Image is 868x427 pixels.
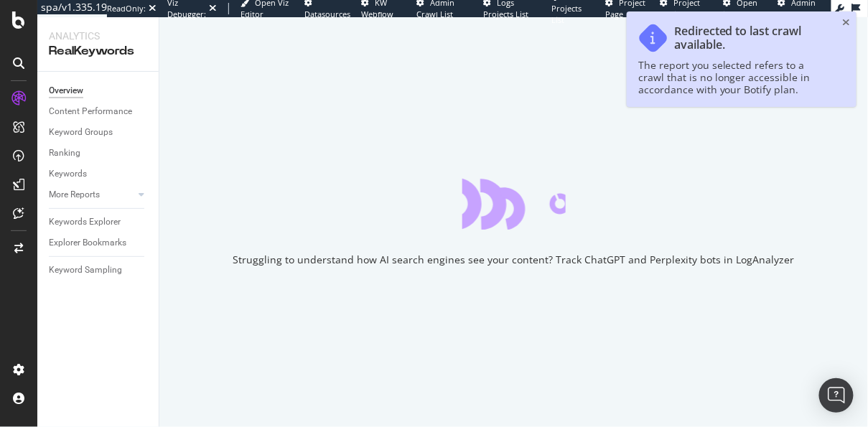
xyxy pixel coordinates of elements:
[819,378,854,413] div: Open Intercom Messenger
[107,3,146,14] div: ReadOnly:
[49,104,132,119] div: Content Performance
[49,187,134,202] a: More Reports
[49,29,147,43] div: Analytics
[551,3,582,25] span: Projects List
[49,263,149,278] a: Keyword Sampling
[49,104,149,119] a: Content Performance
[305,9,351,19] span: Datasources
[49,215,121,230] div: Keywords Explorer
[49,83,83,98] div: Overview
[49,187,100,202] div: More Reports
[49,235,149,250] a: Explorer Bookmarks
[49,146,149,161] a: Ranking
[49,263,122,278] div: Keyword Sampling
[49,166,87,182] div: Keywords
[843,17,851,27] div: close toast
[49,125,149,140] a: Keyword Groups
[233,253,795,267] div: Struggling to understand how AI search engines see your content? Track ChatGPT and Perplexity bot...
[638,59,831,95] div: The report you selected refers to a crawl that is no longer accessible in accordance with your Bo...
[49,43,147,60] div: RealKeywords
[49,215,149,230] a: Keywords Explorer
[674,24,831,52] div: Redirected to last crawl available.
[49,235,126,250] div: Explorer Bookmarks
[49,166,149,182] a: Keywords
[49,125,113,140] div: Keyword Groups
[49,83,149,98] a: Overview
[462,178,566,230] div: animation
[49,146,80,161] div: Ranking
